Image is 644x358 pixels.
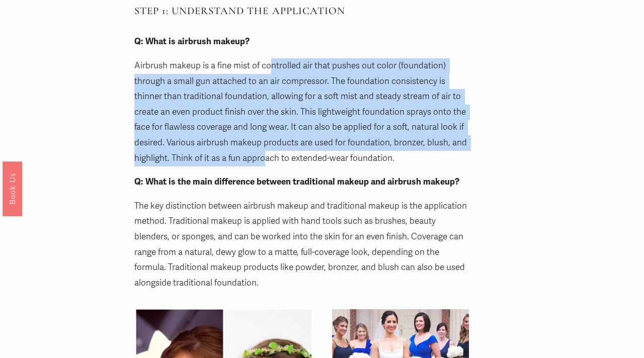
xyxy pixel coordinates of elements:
[134,36,250,47] strong: Q: What is airbrush makeup?
[134,5,470,18] h3: STEP 1: UNDERSTAND THE APPLICATION
[134,176,459,187] strong: Q: What is the main difference between traditional makeup and airbrush makeup?
[134,58,470,166] p: Airbrush makeup is a fine mist of controlled air that pushes out color (foundation) through a sma...
[3,161,22,216] a: Book Us
[134,199,470,291] p: The key distinction between airbrush makeup and traditional makeup is the application method. Tra...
